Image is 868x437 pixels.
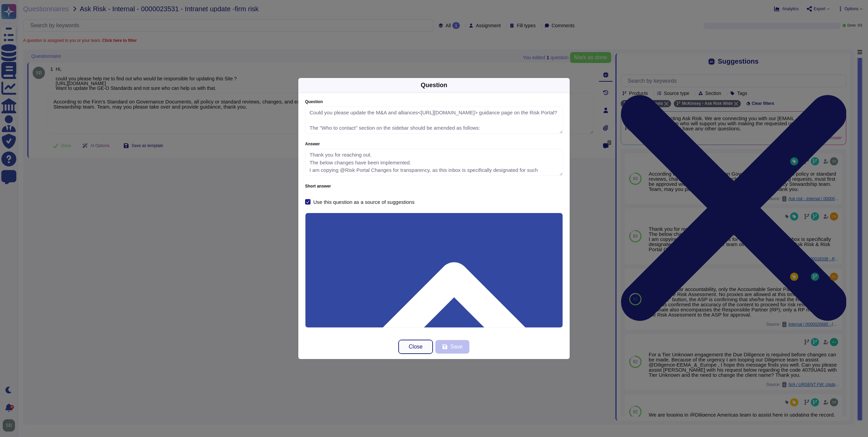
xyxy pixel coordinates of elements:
[421,81,447,90] div: Question
[313,199,415,205] div: Use this question as a source of suggestions
[305,100,563,104] label: Question
[409,344,423,350] span: Close
[305,184,563,188] label: Short answer
[305,149,563,176] textarea: Thank you for reaching out. The below changes have been implemented. I am copying @Risk Portal Ch...
[399,340,433,354] button: Close
[435,340,469,354] button: Save
[305,107,563,134] textarea: Could you please update the M&A and alliances<[URL][DOMAIN_NAME]> guidance page on the Risk Porta...
[305,142,563,146] label: Answer
[450,344,463,350] span: Save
